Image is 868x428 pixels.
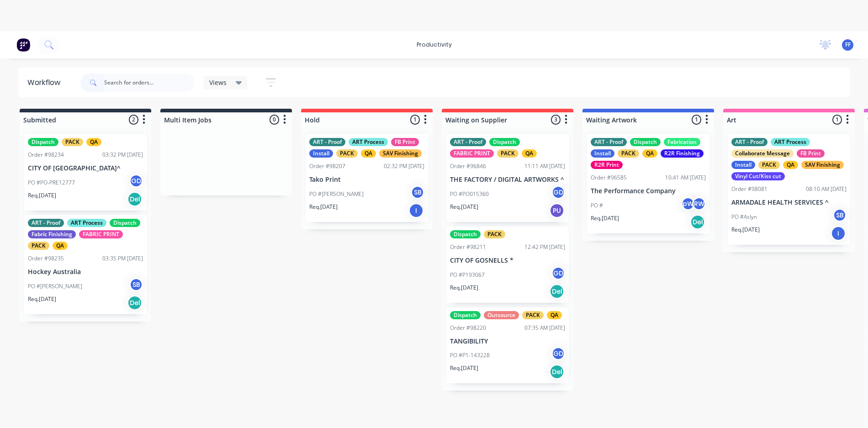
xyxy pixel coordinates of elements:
[731,213,757,221] p: PO #Aslyn
[550,284,564,299] div: Del
[104,74,195,92] input: Search for orders...
[801,161,844,169] div: SAV Finishing
[62,138,83,146] div: PACK
[28,151,64,159] div: Order #98234
[591,174,627,182] div: Order #96585
[409,203,423,218] div: I
[797,149,825,158] div: FB Print
[24,134,147,211] div: DispatchPACKQAOrder #9823403:32 PM [DATE]CITY OF [GEOGRAPHIC_DATA]^PO #PO-PRE12777GDReq.[DATE]Del
[642,149,657,158] div: QA
[522,311,544,319] div: PACK
[450,271,485,279] p: PO #P193067
[450,162,486,170] div: Order #96846
[831,226,846,241] div: I
[450,138,486,146] div: ART - Proof
[53,242,68,250] div: QA
[681,197,695,211] div: pW
[845,41,851,49] span: FF
[309,176,424,184] p: Tako Print
[664,138,700,146] div: Fabrication
[446,134,569,222] div: ART - ProofDispatchFABRIC PRINTPACKQAOrder #9684611:11 AM [DATE]THE FACTORY / DIGITAL ARTWORKS ^P...
[665,174,706,182] div: 10:41 AM [DATE]
[446,307,569,384] div: DispatchOutsourcePACKQAOrder #9822007:35 AM [DATE]TANGIBILITYPO #P1-143228GDReq.[DATE]Del
[28,191,56,200] p: Req. [DATE]
[28,164,143,172] p: CITY OF [GEOGRAPHIC_DATA]^
[16,38,30,52] img: Factory
[67,219,106,227] div: ART Process
[450,149,494,158] div: FABRIC PRINT
[450,176,565,184] p: THE FACTORY / DIGITAL ARTWORKS ^
[758,161,780,169] div: PACK
[547,311,562,319] div: QA
[630,138,661,146] div: Dispatch
[309,190,364,198] p: PO #[PERSON_NAME]
[391,138,419,146] div: FB Print
[450,243,486,251] div: Order #98211
[446,227,569,303] div: DispatchPACKOrder #9821112:42 PM [DATE]CITY OF GOSNELLS *PO #P193067GDReq.[DATE]Del
[550,365,564,379] div: Del
[833,208,847,222] div: SB
[28,138,58,146] div: Dispatch
[550,203,564,218] div: PU
[309,138,345,146] div: ART - Proof
[28,254,64,263] div: Order #98235
[28,268,143,276] p: Hockey Australia
[379,149,422,158] div: SAV Finishing
[129,278,143,291] div: SB
[771,138,810,146] div: ART Process
[484,311,519,319] div: Outsource
[731,172,785,180] div: Vinyl Cut/Kiss cut
[309,203,338,211] p: Req. [DATE]
[489,138,520,146] div: Dispatch
[28,219,64,227] div: ART - Proof
[450,190,489,198] p: PO #PO015360
[384,162,424,170] div: 02:32 PM [DATE]
[102,151,143,159] div: 03:32 PM [DATE]
[783,161,798,169] div: QA
[86,138,101,146] div: QA
[551,185,565,199] div: GD
[551,347,565,360] div: GD
[450,311,481,319] div: Dispatch
[28,282,82,291] p: PO #[PERSON_NAME]
[450,257,565,264] p: CITY OF GOSNELLS *
[28,295,56,303] p: Req. [DATE]
[450,324,486,332] div: Order #98220
[692,197,706,211] div: RW
[127,192,142,206] div: Del
[731,138,767,146] div: ART - Proof
[102,254,143,263] div: 03:35 PM [DATE]
[837,397,859,419] iframe: Intercom live chat
[79,230,123,238] div: FABRIC PRINT
[524,162,565,170] div: 11:11 AM [DATE]
[618,149,639,158] div: PACK
[591,201,603,210] p: PO #
[497,149,519,158] div: PACK
[209,78,227,87] span: Views
[450,203,478,211] p: Req. [DATE]
[28,179,75,187] p: PO #PO-PRE12777
[450,364,478,372] p: Req. [DATE]
[24,215,147,314] div: ART - ProofART ProcessDispatchFabric FinishingFABRIC PRINTPACKQAOrder #9823503:35 PM [DATE]Hockey...
[309,149,333,158] div: Install
[309,162,345,170] div: Order #98207
[587,134,709,233] div: ART - ProofDispatchFabricationInstallPACKQAR2R FinishingR2R PrintOrder #9658510:41 AM [DATE]The P...
[522,149,537,158] div: QA
[349,138,388,146] div: ART Process
[591,149,614,158] div: Install
[731,149,794,158] div: Collaborate Message
[551,266,565,280] div: GD
[336,149,358,158] div: PACK
[524,243,565,251] div: 12:42 PM [DATE]
[28,230,76,238] div: Fabric Finishing
[127,296,142,310] div: Del
[110,219,140,227] div: Dispatch
[591,214,619,222] p: Req. [DATE]
[591,138,627,146] div: ART - Proof
[129,174,143,188] div: GD
[450,284,478,292] p: Req. [DATE]
[412,38,456,52] div: productivity
[731,226,760,234] p: Req. [DATE]
[806,185,847,193] div: 08:10 AM [DATE]
[731,161,755,169] div: Install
